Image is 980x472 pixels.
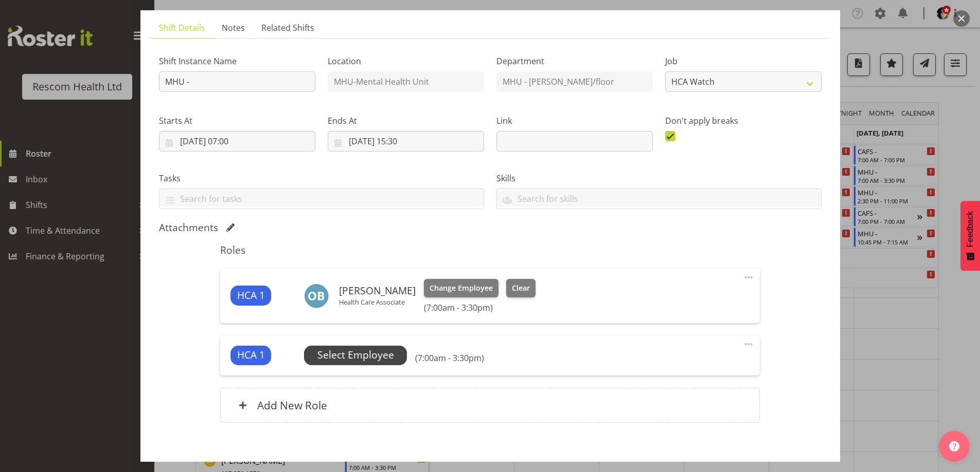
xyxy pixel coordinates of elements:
[222,22,245,34] span: Notes
[159,191,484,206] input: Search for tasks
[317,348,394,363] span: Select Employee
[220,244,760,256] h5: Roles
[328,131,484,152] input: Click to select...
[496,55,653,67] label: Department
[496,115,653,127] label: Link
[328,115,484,127] label: Ends At
[257,399,327,412] h6: Add New Role
[966,211,975,247] span: Feedback
[960,201,980,271] button: Feedback - Show survey
[159,221,218,234] h5: Attachments
[304,284,329,308] img: olive-batrlett5906.jpg
[159,55,315,67] label: Shift Instance Name
[159,172,484,184] label: Tasks
[339,298,416,306] p: Health Care Associate
[339,285,416,296] h6: [PERSON_NAME]
[497,191,821,206] input: Search for skills
[496,172,822,184] label: Skills
[424,279,498,297] button: Change Employee
[237,348,265,363] span: HCA 1
[665,55,822,67] label: Job
[512,282,530,294] span: Clear
[415,353,484,363] h6: (7:00am - 3:30pm)
[159,131,315,152] input: Click to select...
[506,279,536,297] button: Clear
[328,55,484,67] label: Location
[237,288,265,303] span: HCA 1
[430,282,493,294] span: Change Employee
[159,22,205,34] span: Shift Details
[665,115,822,127] label: Don't apply breaks
[159,71,315,92] input: Shift Instance Name
[159,115,315,127] label: Starts At
[424,303,535,313] h6: (7:00am - 3:30pm)
[261,22,314,34] span: Related Shifts
[949,441,959,451] img: help-xxl-2.png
